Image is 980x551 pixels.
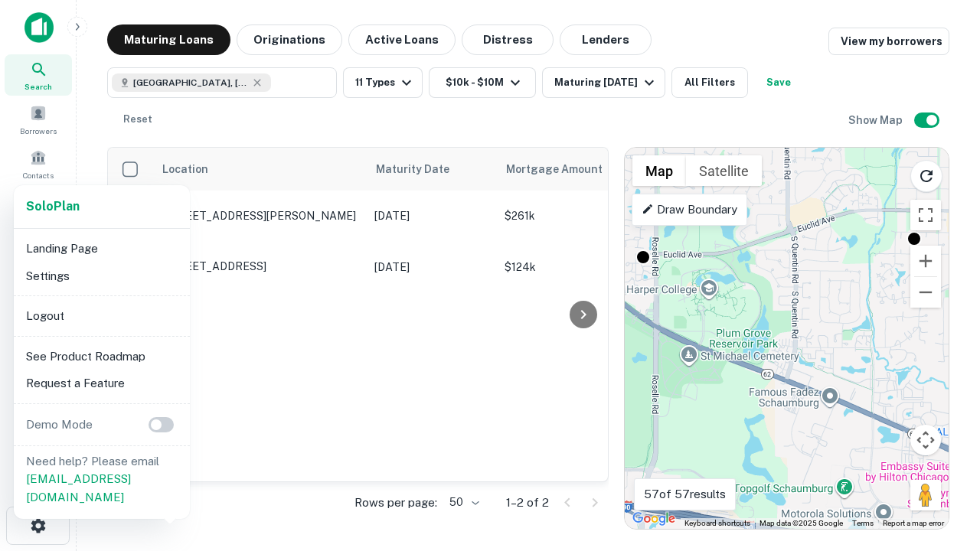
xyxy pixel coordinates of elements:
a: [EMAIL_ADDRESS][DOMAIN_NAME] [26,472,131,504]
p: Demo Mode [20,416,99,434]
iframe: Chat Widget [903,429,980,502]
li: Logout [20,302,184,330]
li: Settings [20,262,184,290]
p: Need help? Please email [26,452,178,507]
strong: Solo Plan [26,199,80,214]
li: Landing Page [20,235,184,262]
li: Request a Feature [20,370,184,397]
a: SoloPlan [26,197,80,216]
li: See Product Roadmap [20,343,184,370]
